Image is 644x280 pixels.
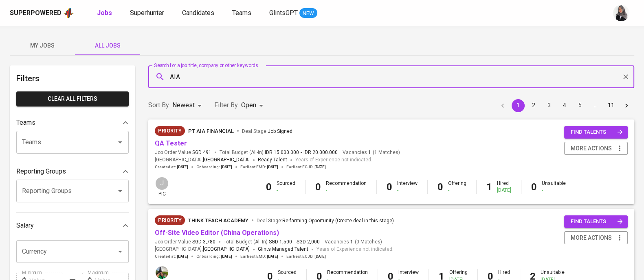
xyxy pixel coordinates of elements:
h6: Filters [16,72,129,85]
span: [GEOGRAPHIC_DATA] [203,156,250,164]
span: [DATE] [314,164,326,170]
span: Job Order Value [155,149,211,156]
span: Vacancies ( 1 Matches ) [343,149,400,156]
div: - [277,187,295,194]
p: Newest [172,100,195,110]
span: Re-farming Opportunity (Create deal in this stage) [282,218,394,224]
b: 0 [437,181,443,193]
button: Clear All filters [16,91,129,106]
span: - [294,239,295,245]
span: Onboarding : [196,164,232,170]
span: [DATE] [314,254,326,259]
span: Years of Experience not indicated. [295,156,372,164]
span: GlintsGPT [269,9,298,17]
p: Teams [16,118,35,128]
a: Teams [232,8,253,18]
div: Hired [497,180,511,194]
button: Go to page 11 [604,99,618,112]
span: Created at : [155,164,188,170]
div: - [397,187,418,194]
span: IDR 20.000.000 [303,149,338,156]
b: 0 [266,181,272,193]
div: Interview [397,180,418,194]
div: - [326,187,367,194]
span: [GEOGRAPHIC_DATA] [203,245,250,254]
div: Newest [172,98,204,113]
div: Teams [16,115,129,131]
button: Go to next page [620,99,633,112]
div: Reporting Groups [16,163,129,180]
span: - [301,149,302,156]
b: 0 [315,181,321,193]
button: more actions [564,231,628,245]
button: more actions [564,142,628,155]
button: Open [114,246,126,257]
img: eva@glints.com [156,266,168,279]
span: find talents [571,128,623,137]
nav: pagination navigation [495,99,634,112]
p: Reporting Groups [16,167,66,176]
span: Ready Talent [258,157,287,163]
span: 1 [349,239,353,245]
span: [DATE] [221,164,232,170]
span: My Jobs [15,41,70,51]
a: QA Tester [155,139,187,147]
span: [DATE] [267,254,278,259]
a: Off-Site Video Editor (China Operations) [155,229,279,237]
button: Go to page 3 [543,99,556,112]
span: Teams [232,9,251,17]
span: Job Order Value [155,239,215,245]
span: Priority [155,216,185,224]
button: page 1 [512,99,525,112]
span: PT AIA FINANCIAL [188,128,234,134]
div: [DATE] [497,187,511,194]
span: find talents [571,217,623,226]
span: Glints Managed Talent [258,246,308,252]
span: Created at : [155,254,188,259]
div: … [589,101,602,109]
div: Offering [448,180,466,194]
span: Earliest EMD : [240,164,278,170]
p: Sort By [148,100,169,110]
button: find talents [564,215,628,228]
b: 1 [486,181,492,193]
span: Total Budget (All-In) [224,239,320,245]
a: Jobs [97,8,114,18]
a: Superpoweredapp logo [10,7,74,19]
b: 0 [531,181,537,193]
b: 0 [387,181,392,193]
span: Deal Stage : [242,128,292,134]
span: Total Budget (All-In) [220,149,338,156]
span: SGD 3,780 [192,239,215,245]
span: Think Teach Academy [188,217,248,224]
button: Go to page 5 [574,99,587,112]
span: more actions [571,233,612,243]
span: 1 [367,149,371,156]
p: Salary [16,221,34,230]
button: Open [114,185,126,197]
div: pic [155,176,169,198]
div: Salary [16,217,129,234]
span: Candidates [182,9,214,17]
button: Go to page 4 [558,99,571,112]
span: Earliest ECJD : [286,254,326,259]
span: [DATE] [177,254,188,259]
b: Jobs [97,9,112,17]
span: Job Signed [268,128,292,134]
a: GlintsGPT NEW [269,8,317,18]
span: Deal Stage : [257,218,394,224]
span: Open [241,101,256,109]
span: [DATE] [221,254,232,259]
a: Superhunter [130,8,166,18]
button: Go to page 2 [527,99,540,112]
span: [DATE] [267,164,278,170]
span: SGD 491 [192,149,211,156]
div: Superpowered [10,9,62,18]
span: Onboarding : [196,254,232,259]
div: New Job received from Demand Team [155,215,185,225]
span: Priority [155,127,185,135]
span: Vacancies ( 0 Matches ) [325,239,382,245]
span: [DATE] [177,164,188,170]
img: sinta.windasari@glints.com [613,5,629,21]
button: find talents [564,126,628,139]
